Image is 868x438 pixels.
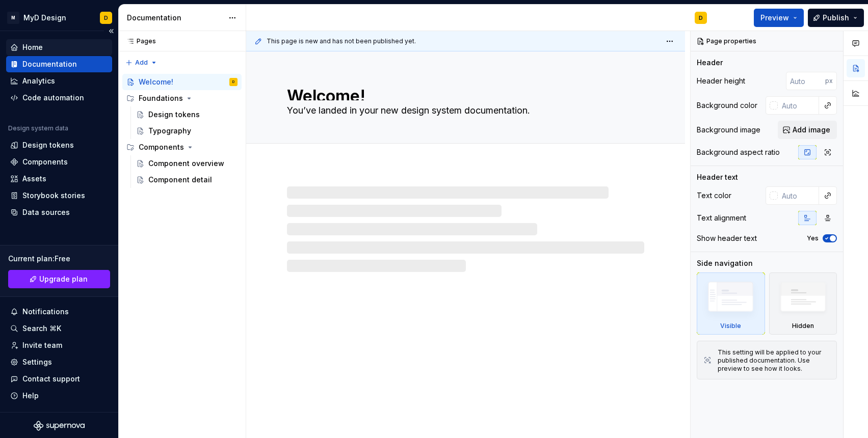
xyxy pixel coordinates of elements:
div: Hidden [769,272,837,335]
button: Preview [754,9,804,27]
a: Settings [6,354,112,370]
div: Notifications [22,307,69,317]
div: Components [22,157,68,167]
div: Text alignment [697,213,746,223]
button: Add [122,56,161,70]
button: Add image [778,121,837,139]
div: Header height [697,76,745,86]
a: Typography [132,123,242,139]
svg: Supernova Logo [34,421,85,431]
span: Preview [760,13,789,23]
div: Design tokens [148,109,200,120]
textarea: Welcome! [285,84,642,100]
a: Component overview [132,155,242,172]
button: MMyD DesignD [2,7,116,29]
a: Components [6,154,112,170]
button: Help [6,388,112,404]
div: Pages [122,37,156,45]
div: Header text [697,172,738,182]
span: Upgrade plan [39,274,88,284]
div: Help [22,391,39,401]
div: Analytics [22,76,55,86]
div: Foundations [122,90,242,106]
div: Component detail [148,175,212,185]
button: Collapse sidebar [104,24,118,38]
div: Components [122,139,242,155]
a: Upgrade plan [8,270,110,288]
div: Hidden [792,322,814,330]
div: Visible [697,272,765,335]
div: Storybook stories [22,190,85,201]
div: Text color [697,190,731,201]
div: Welcome! [139,77,173,87]
div: Data sources [22,207,70,217]
a: Analytics [6,73,112,89]
a: Documentation [6,56,112,72]
button: Publish [808,9,864,27]
div: Side navigation [697,258,753,268]
div: Search ⌘K [22,323,61,334]
div: Invite team [22,340,62,350]
div: D [232,77,234,87]
input: Auto [778,96,819,115]
div: Components [139,142,184,152]
div: Background image [697,125,760,135]
textarea: You’ve landed in your new design system documentation. [285,102,642,119]
span: This page is new and has not been published yet. [267,37,416,45]
span: Publish [823,13,849,23]
div: Current plan : Free [8,254,110,264]
div: Assets [22,174,46,184]
div: Code automation [22,93,84,103]
div: Contact support [22,374,80,384]
a: Invite team [6,337,112,353]
button: Contact support [6,371,112,387]
a: Design tokens [6,137,112,153]
input: Auto [778,186,819,205]
div: D [104,14,108,22]
div: Visible [720,322,741,330]
a: Data sources [6,204,112,221]
div: Design tokens [22,140,74,150]
span: Add image [793,125,830,135]
button: Search ⌘K [6,320,112,337]
a: Welcome!D [122,74,242,90]
label: Yes [807,234,819,242]
span: Add [135,59,148,67]
input: Auto [786,72,825,90]
p: px [825,77,833,85]
div: Header [697,58,723,68]
div: Component overview [148,158,224,169]
div: Typography [148,126,191,136]
div: This setting will be applied to your published documentation. Use preview to see how it looks. [718,348,830,373]
div: Settings [22,357,52,367]
div: Show header text [697,233,757,243]
div: Documentation [22,59,77,69]
a: Assets [6,171,112,187]
div: Home [22,42,43,52]
a: Home [6,39,112,56]
div: MyD Design [23,13,66,23]
div: D [699,14,703,22]
div: Background aspect ratio [697,147,780,157]
div: Design system data [8,124,68,132]
a: Storybook stories [6,187,112,204]
div: Page tree [122,74,242,188]
a: Design tokens [132,106,242,123]
a: Code automation [6,90,112,106]
a: Component detail [132,172,242,188]
div: Background color [697,100,757,111]
div: Documentation [127,13,223,23]
button: Notifications [6,304,112,320]
div: Foundations [139,93,183,103]
div: M [7,12,19,24]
